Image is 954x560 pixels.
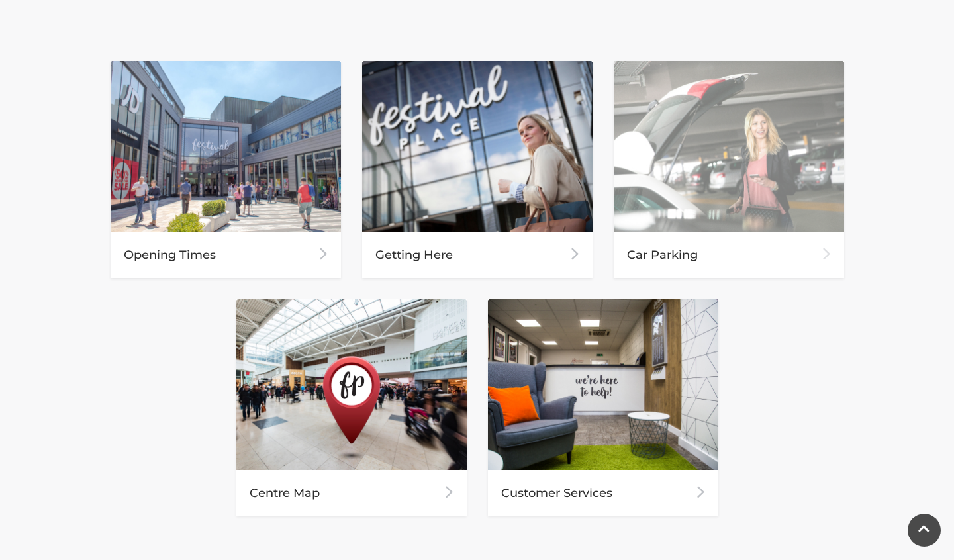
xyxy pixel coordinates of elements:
div: Customer Services [488,470,718,516]
div: Car Parking [614,232,844,278]
a: Customer Services [488,299,718,516]
div: Centre Map [236,470,467,516]
a: Centre Map [236,299,467,516]
div: Getting Here [362,232,593,278]
a: Getting Here [362,61,593,278]
a: Car Parking [614,61,844,278]
div: Opening Times [111,232,341,278]
a: Opening Times [111,61,341,278]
